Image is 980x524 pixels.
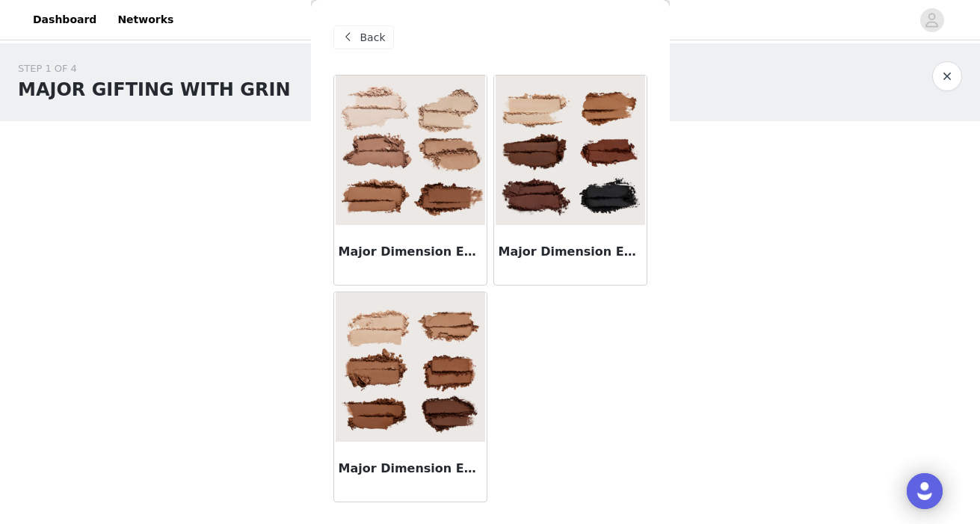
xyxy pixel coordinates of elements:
[907,473,943,509] div: Open Intercom Messenger
[496,75,645,225] img: Major Dimension Essential Artistry Edit Eyeshadow Palette - Deep
[18,76,291,103] h1: MAJOR GIFTING WITH GRIN
[336,75,485,225] img: Major Dimension Essential Artistry Edit Eyeshadow Palette - Light
[925,8,939,32] div: avatar
[360,30,386,46] span: Back
[108,3,182,37] a: Networks
[18,61,291,76] div: STEP 1 OF 4
[24,3,105,37] a: Dashboard
[336,292,485,442] img: Major Dimension Essential Artistry Edit Eyeshadow Palette - Medium
[339,243,482,261] h3: Major Dimension Essential Artistry Edit Eyeshadow Palette - Light
[339,460,482,478] h3: Major Dimension Essential Artistry Edit Eyeshadow Palette - Medium
[499,243,642,261] h3: Major Dimension Essential Artistry Edit Eyeshadow Palette - Deep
